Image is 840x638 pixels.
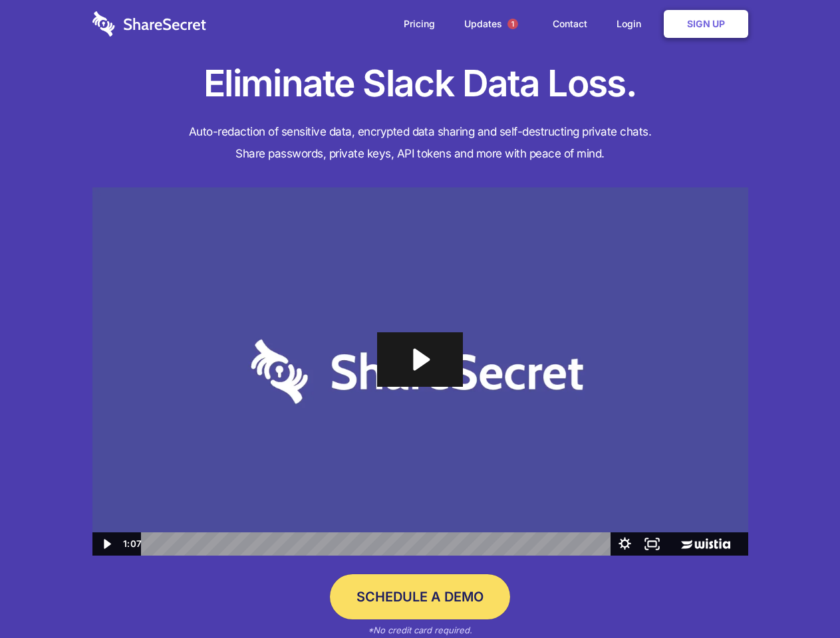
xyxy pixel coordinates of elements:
[507,19,518,29] span: 1
[638,532,666,556] button: Fullscreen
[603,3,661,45] a: Login
[92,11,206,37] img: logo-wordmark-white-trans-d4663122ce5f474addd5e946df7df03e33cb6a1c49d2221995e7729f52c070b2.svg
[330,574,510,619] a: Schedule a Demo
[377,332,462,387] button: Play Video: Sharesecret Slack Extension
[539,3,601,45] a: Contact
[368,625,472,635] em: *No credit card required.
[152,532,605,556] div: Playbar
[92,187,748,556] img: Sharesecret
[666,532,748,556] a: Wistia Logo -- Learn More
[611,532,638,556] button: Show settings menu
[92,532,120,556] button: Play Video
[92,121,748,165] h4: Auto-redaction of sensitive data, encrypted data sharing and self-destructing private chats. Shar...
[664,10,748,38] a: Sign Up
[92,60,748,108] h1: Eliminate Slack Data Loss.
[390,3,448,45] a: Pricing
